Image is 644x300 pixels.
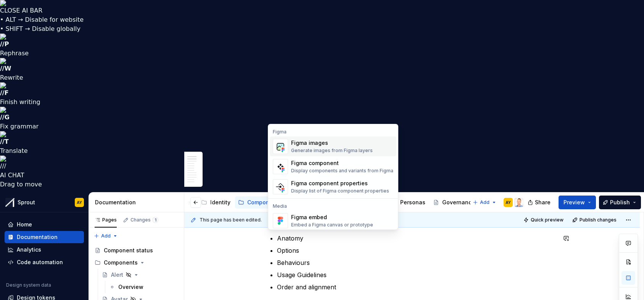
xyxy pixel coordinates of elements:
a: Governance Model [430,196,496,209]
div: Components [247,199,281,206]
div: Changes [130,217,158,223]
a: Home [5,218,84,231]
p: Options [277,246,556,255]
button: SproutAY [2,194,87,210]
p: Usage Guidelines [277,270,556,279]
div: Home [17,221,32,228]
div: AY [506,199,511,205]
span: Publish [610,199,630,206]
button: Preview [559,196,596,209]
span: Publish changes [580,217,617,223]
div: Personas [400,199,425,206]
div: Components [104,259,138,266]
img: Eddie Persson [514,198,523,207]
p: Behaviours [277,258,556,267]
div: Component status [104,247,153,254]
div: Alert [111,271,123,279]
img: b6c2a6ff-03c2-4811-897b-2ef07e5e0e51.png [5,198,14,207]
button: Publish [599,196,641,209]
div: Components [92,257,181,269]
div: Sprout [18,199,35,206]
p: Anatomy [277,234,556,243]
span: Quick preview [531,217,563,223]
a: Personas [388,196,428,209]
div: Documentation [17,233,58,241]
div: Documentation [95,199,181,206]
div: Media [270,203,396,209]
span: 1 [152,217,158,223]
div: AY [77,199,82,205]
a: Overview [106,281,181,293]
div: Display list of Figma component properties [291,188,389,194]
span: Share [535,199,551,206]
div: Identity [210,199,230,206]
span: Add [480,199,489,205]
div: Analytics [17,246,41,253]
button: Quick preview [521,215,567,225]
span: This page has been edited. [200,217,262,223]
div: Code automation [17,258,63,266]
span: Preview [563,199,585,206]
a: Component status [92,244,181,257]
a: Documentation [5,231,84,243]
button: Publish changes [570,215,620,225]
span: Add [101,233,111,239]
div: Overview [118,283,143,291]
p: Order and alignment [277,282,556,292]
button: Share [524,196,555,209]
div: Figma embed [291,213,373,221]
div: Embed a Figma canvas or prototype [291,222,373,228]
div: Design system data [6,282,51,288]
a: Components [235,196,284,209]
button: Add [470,197,499,208]
a: Code automation [5,256,84,268]
div: Governance Model [442,199,493,206]
div: Pages [95,217,117,223]
a: Alert [99,269,181,281]
button: Add [92,231,120,241]
a: Analytics [5,244,84,256]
